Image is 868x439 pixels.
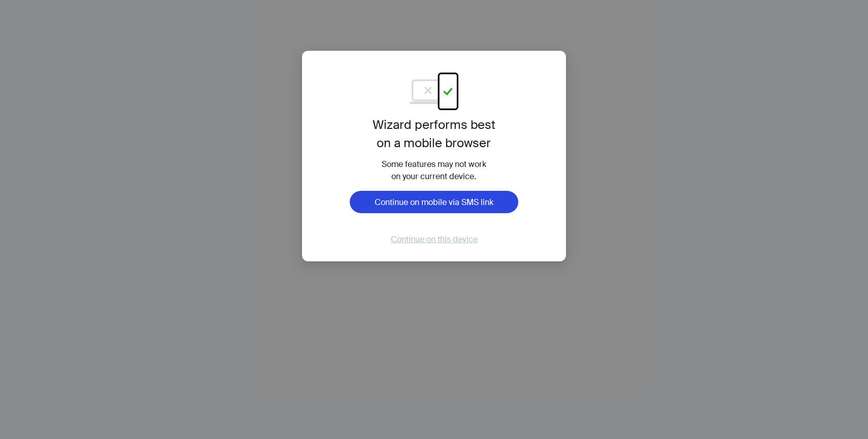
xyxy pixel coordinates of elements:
[391,234,478,245] span: Continue on this device
[375,197,493,208] span: Continue on mobile via SMS link
[342,116,527,152] h1: Wizard performs best on a mobile browser
[342,158,527,183] div: Some features may not work on your current device.
[350,191,518,213] button: Continue on mobile via SMS link
[383,233,486,245] button: Continue on this device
